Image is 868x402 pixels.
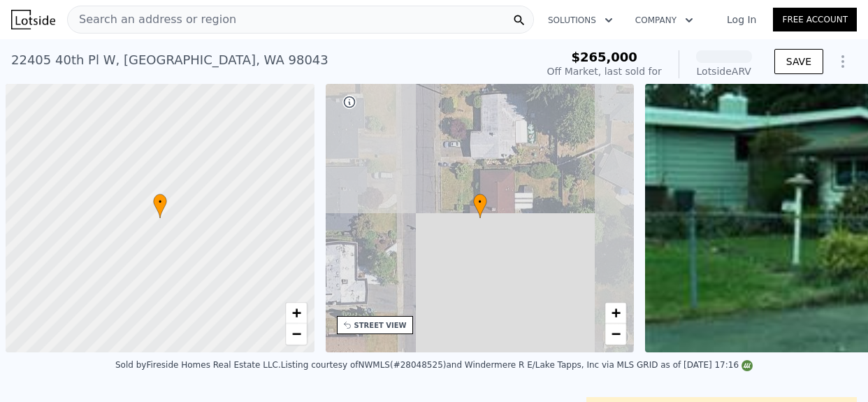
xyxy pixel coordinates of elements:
div: Sold by Fireside Homes Real Estate LLC . [115,360,281,370]
a: Zoom out [286,324,307,345]
button: Show Options [829,48,857,76]
div: STREET VIEW [354,320,407,331]
a: Zoom in [286,303,307,324]
div: • [153,194,167,218]
div: • [473,194,487,218]
button: Solutions [537,8,624,33]
div: Listing courtesy of NWMLS (#28048525) and Windermere R E/Lake Tapps, Inc via MLS GRID as of [DATE... [281,360,753,370]
a: Zoom in [605,303,626,324]
img: NWMLS Logo [742,360,753,371]
span: Search an address or region [68,11,236,28]
div: Off Market, last sold for [547,64,662,78]
a: Log In [710,13,773,27]
span: • [473,196,487,208]
a: Zoom out [605,324,626,345]
a: Free Account [773,8,857,31]
img: Lotside [11,10,55,29]
div: Lotside ARV [696,64,752,78]
span: $265,000 [571,50,637,64]
span: + [612,304,621,322]
span: + [291,304,301,322]
div: 22405 40th Pl W , [GEOGRAPHIC_DATA] , WA 98043 [11,50,328,70]
button: Company [624,8,704,33]
span: − [291,325,301,343]
span: • [153,196,167,208]
button: SAVE [774,49,823,74]
span: − [612,325,621,343]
